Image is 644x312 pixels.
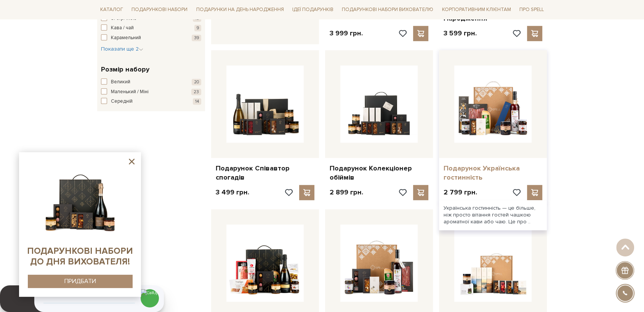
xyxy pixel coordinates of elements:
span: 39 [192,35,201,41]
span: 20 [192,79,201,85]
span: Показати ще 2 [101,46,143,52]
a: Про Spell [516,4,547,16]
span: Середній [111,98,133,105]
span: 23 [191,89,201,95]
p: 2 799 грн. [444,188,477,197]
p: 3 999 грн. [330,29,363,38]
span: Кава / чай [111,24,134,32]
p: 3 499 грн. [216,188,249,197]
p: 3 599 грн. [444,29,477,38]
span: Карамельний [111,34,141,42]
a: Каталог [97,4,126,16]
span: Маленький / Міні [111,88,149,96]
span: 9 [194,25,201,31]
span: 16 [193,15,201,22]
p: 2 899 грн. [330,188,363,197]
button: Середній 14 [101,98,201,105]
span: 14 [193,98,201,105]
a: Подарунок Колекціонер обіймів [330,164,428,182]
button: Показати ще 2 [101,45,143,53]
span: Великий [111,78,130,86]
div: Українська гостинність — це більше, ніж просто вітання гостей чашкою ароматної кави або чаю. Це п... [439,200,547,230]
a: Подарункові набори [128,4,191,16]
a: Корпоративним клієнтам [439,3,514,16]
button: Карамельний 39 [101,34,201,42]
a: Подарунок Співавтор спогадів [216,164,314,182]
button: Великий 20 [101,78,201,86]
button: Кава / чай 9 [101,24,201,32]
button: Маленький / Міні 23 [101,88,201,96]
a: Ідеї подарунків [289,4,336,16]
span: Розмір набору [101,64,149,75]
a: Подарунки на День народження [193,4,287,16]
a: Подарунок Українська гостинність [444,164,542,182]
a: Подарункові набори вихователю [339,3,436,16]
